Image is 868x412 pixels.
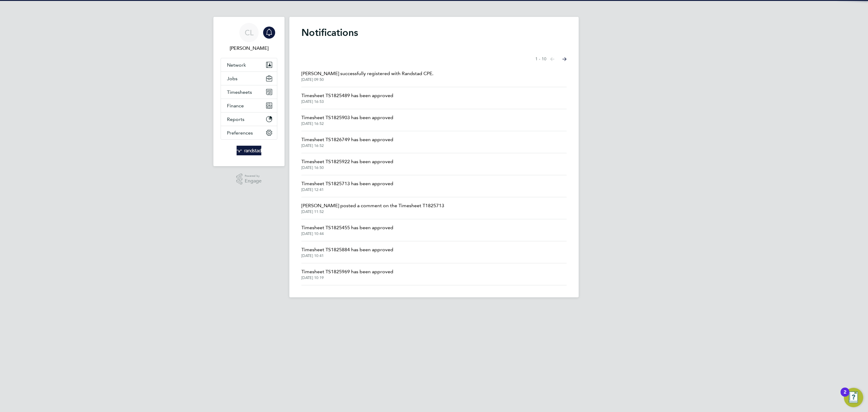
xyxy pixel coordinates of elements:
[301,143,393,148] span: [DATE] 16:52
[301,231,393,236] span: [DATE] 10:44
[245,173,262,179] span: Powered by
[301,202,444,209] span: [PERSON_NAME] posted a comment on the Timesheet T1825713
[245,179,262,184] span: Engage
[301,224,393,236] a: Timesheet TS1825455 has been approved[DATE] 10:44
[221,23,277,52] a: CL[PERSON_NAME]
[221,58,277,71] button: Network
[221,99,277,112] button: Finance
[301,187,393,192] span: [DATE] 12:41
[301,253,393,258] span: [DATE] 10:41
[221,85,277,99] button: Timesheets
[301,224,393,231] span: Timesheet TS1825455 has been approved
[301,114,393,121] span: Timesheet TS1825903 has been approved
[301,268,393,275] span: Timesheet TS1825969 has been approved
[227,130,253,136] span: Preferences
[236,173,262,185] a: Powered byEngage
[301,275,393,280] span: [DATE] 10:19
[301,202,444,214] a: [PERSON_NAME] posted a comment on the Timesheet T1825713[DATE] 11:52
[227,103,244,109] span: Finance
[213,17,285,166] nav: Main navigation
[301,136,393,148] a: Timesheet TS1826749 has been approved[DATE] 16:52
[227,76,237,81] span: Jobs
[301,92,393,104] a: Timesheet TS1825489 has been approved[DATE] 16:53
[221,72,277,85] button: Jobs
[301,70,433,82] a: [PERSON_NAME] successfully registered with Randstad CPE.[DATE] 09:50
[227,116,244,122] span: Reports
[227,89,252,95] span: Timesheets
[237,146,262,155] img: randstad-logo-retina.png
[301,99,393,104] span: [DATE] 16:53
[245,29,253,36] span: CL
[301,180,393,187] span: Timesheet TS1825713 has been approved
[227,62,246,68] span: Network
[301,165,393,170] span: [DATE] 16:50
[535,56,546,62] span: 1 - 10
[301,136,393,143] span: Timesheet TS1826749 has been approved
[844,388,863,407] button: Open Resource Center, 2 new notifications
[301,92,393,99] span: Timesheet TS1825489 has been approved
[535,53,567,65] nav: Select page of notifications list
[301,180,393,192] a: Timesheet TS1825713 has been approved[DATE] 12:41
[221,146,277,155] a: Go to home page
[301,114,393,126] a: Timesheet TS1825903 has been approved[DATE] 16:52
[301,268,393,280] a: Timesheet TS1825969 has been approved[DATE] 10:19
[301,246,393,253] span: Timesheet TS1825884 has been approved
[301,158,393,170] a: Timesheet TS1825922 has been approved[DATE] 16:50
[221,113,277,126] button: Reports
[221,45,277,52] span: Charlotte Lockeridge
[301,77,433,82] span: [DATE] 09:50
[301,121,393,126] span: [DATE] 16:52
[301,209,444,214] span: [DATE] 11:52
[301,246,393,258] a: Timesheet TS1825884 has been approved[DATE] 10:41
[301,70,433,77] span: [PERSON_NAME] successfully registered with Randstad CPE.
[301,27,567,39] h1: Notifications
[844,392,846,400] div: 2
[301,158,393,165] span: Timesheet TS1825922 has been approved
[221,126,277,139] button: Preferences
